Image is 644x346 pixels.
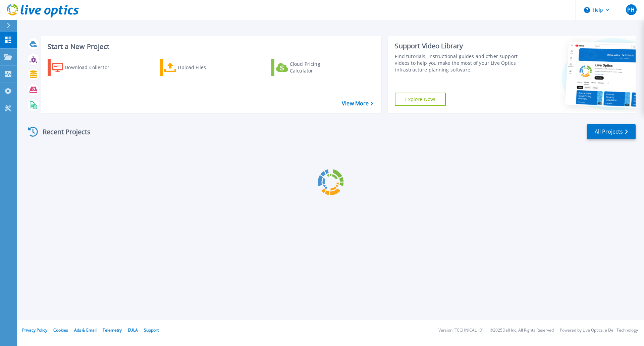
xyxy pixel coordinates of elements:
div: Upload Files [178,61,231,74]
a: Ads & Email [74,327,97,333]
a: Explore Now! [395,93,446,106]
div: Recent Projects [26,123,100,140]
a: Download Collector [48,59,122,76]
a: Upload Files [160,59,234,76]
a: All Projects [587,124,636,139]
a: Cloud Pricing Calculator [271,59,346,76]
div: Find tutorials, instructional guides and other support videos to help you make the most of your L... [395,53,521,73]
span: PH [627,7,635,12]
div: Cloud Pricing Calculator [290,61,343,74]
a: Support [144,327,159,333]
a: Cookies [53,327,68,333]
a: Telemetry [103,327,122,333]
li: Powered by Live Optics, a Dell Technology [560,328,638,333]
a: EULA [128,327,138,333]
div: Support Video Library [395,42,521,50]
a: Privacy Policy [22,327,47,333]
h3: Start a New Project [48,43,373,50]
div: Download Collector [65,61,118,74]
li: © 2025 Dell Inc. All Rights Reserved [490,328,554,333]
li: Version: [TECHNICAL_ID] [438,328,484,333]
a: View More [342,100,373,107]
